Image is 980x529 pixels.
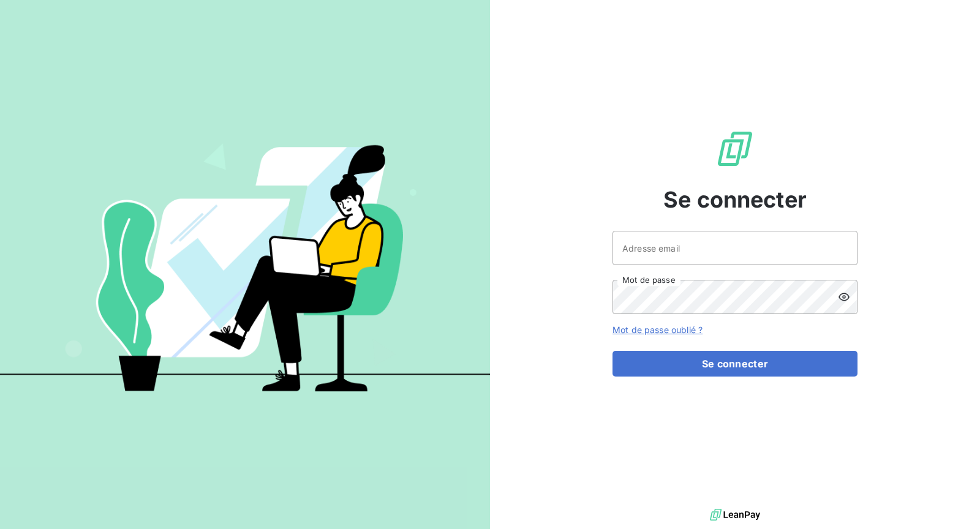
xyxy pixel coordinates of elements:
[663,183,807,216] span: Se connecter
[715,129,755,168] img: Logo LeanPay
[612,351,858,377] button: Se connecter
[710,506,760,524] img: logo
[612,231,858,265] input: placeholder
[612,325,703,335] a: Mot de passe oublié ?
